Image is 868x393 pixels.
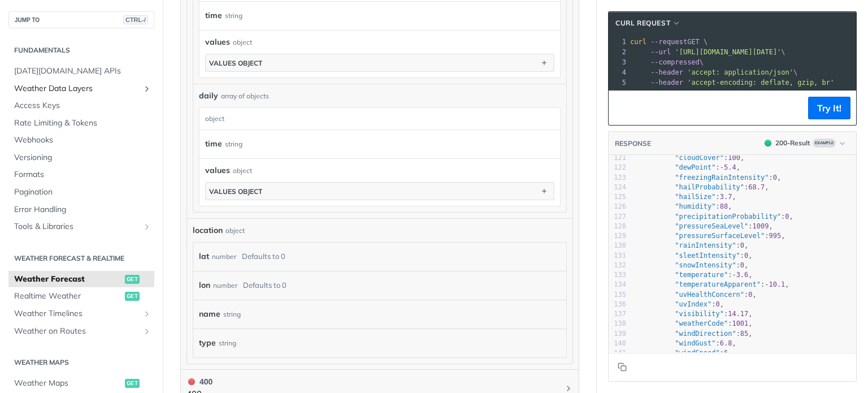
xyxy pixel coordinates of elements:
span: 6.8 [720,339,732,347]
div: number [213,277,237,293]
span: : , [634,310,753,318]
span: : [634,349,728,357]
div: Defaults to 0 [243,277,287,293]
span: 0 [785,213,789,221]
div: 135 [609,290,626,300]
div: 139 [609,329,626,339]
span: - [765,280,769,288]
span: : , [634,183,769,191]
div: 140 [609,339,626,348]
h2: Weather Forecast & realtime [8,253,154,264]
span: : , [634,330,753,338]
label: lon [199,277,210,293]
span: Versioning [14,152,151,163]
span: 3.7 [720,193,732,201]
span: "hailSize" [675,193,715,201]
a: [DATE][DOMAIN_NAME] APIs [8,63,154,80]
label: lat [199,248,209,265]
svg: Chevron [564,384,573,393]
span: : , [634,241,748,249]
div: string [219,335,236,351]
span: get [125,275,140,284]
span: --url [650,48,671,56]
label: name [199,306,220,322]
a: Weather Data LayersShow subpages for Weather Data Layers [8,80,154,97]
div: 127 [609,212,626,222]
button: JUMP TOCTRL-/ [8,11,154,28]
span: "dewPoint" [675,163,715,171]
a: Formats [8,166,154,183]
span: Webhooks [14,135,151,146]
span: 85 [740,330,748,338]
span: Pagination [14,187,151,198]
div: 134 [609,280,626,290]
div: 1 [609,37,628,47]
span: --header [650,79,683,87]
span: 68.7 [748,183,765,191]
div: 400 [186,375,212,388]
button: Show subpages for Weather Data Layers [142,84,151,93]
a: Versioning [8,149,154,166]
div: object [225,226,245,236]
a: Error Handling [8,201,154,218]
span: '[URL][DOMAIN_NAME][DATE]' [675,48,781,56]
div: string [225,7,242,24]
span: "freezingRainIntensity" [675,174,769,182]
div: 137 [609,309,626,319]
span: Weather on Routes [14,326,140,337]
span: "hailProbability" [675,183,744,191]
span: 0 [716,300,720,308]
span: 1001 [732,319,748,327]
span: 6 [724,349,728,357]
span: "pressureSeaLevel" [675,222,748,230]
a: Weather Forecastget [8,271,154,288]
div: object [233,37,252,47]
span: : , [634,232,785,240]
span: cURL Request [615,18,670,28]
span: 'accept: application/json' [687,68,793,76]
span: Error Handling [14,204,151,215]
div: 141 [609,348,626,358]
span: "weatherCode" [675,319,728,327]
span: Weather Maps [14,378,122,389]
span: : , [634,261,748,269]
span: \ [630,48,785,56]
span: Rate Limiting & Tokens [14,118,151,129]
span: : , [634,163,740,171]
span: Tools & Libraries [14,221,140,232]
span: : , [634,252,753,260]
span: 5.4 [724,163,736,171]
div: values object [209,187,262,196]
div: 3 [609,57,628,67]
span: "rainIntensity" [675,241,736,249]
span: : , [634,291,757,299]
div: 122 [609,163,626,172]
h2: Fundamentals [8,45,154,55]
div: 138 [609,319,626,329]
span: 0 [740,261,744,269]
span: Formats [14,169,151,180]
span: 200 [765,140,771,146]
button: Show subpages for Weather Timelines [142,309,151,318]
div: 123 [609,173,626,183]
span: "pressureSurfaceLevel" [675,232,765,240]
div: 132 [609,261,626,270]
span: GET \ [630,38,708,46]
span: daily [199,90,218,102]
div: 121 [609,153,626,163]
div: number [212,248,236,265]
span: 995 [769,232,781,240]
span: get [125,379,140,388]
span: 14.17 [728,310,748,318]
span: "windGust" [675,339,715,347]
button: RESPONSE [614,138,652,149]
span: : , [634,319,753,327]
button: Copy to clipboard [614,100,630,116]
span: : , [634,213,793,221]
span: : , [634,193,736,201]
button: values object [206,54,554,71]
span: --request [650,38,687,46]
span: : , [634,202,732,210]
span: : , [634,339,736,347]
span: Example [813,139,836,148]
